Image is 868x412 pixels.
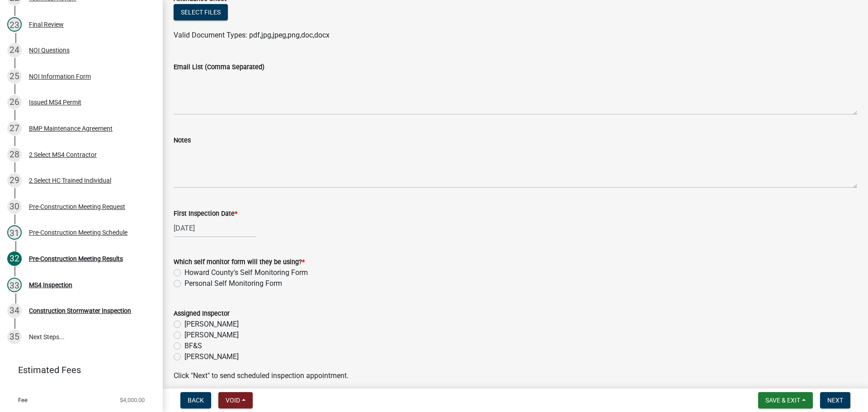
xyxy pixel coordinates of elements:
[29,152,97,158] div: 2 Select MS4 Contractor
[188,397,204,404] span: Back
[29,308,131,314] div: Construction Stormwater Inspection
[7,69,22,84] div: 25
[7,43,22,57] div: 24
[7,225,22,240] div: 31
[120,397,145,403] span: $4,000.00
[7,361,148,379] a: Estimated Fees
[29,256,123,262] div: Pre-Construction Meeting Results
[7,173,22,188] div: 29
[765,397,800,404] span: Save & Exit
[174,137,191,144] label: Notes
[29,21,64,28] div: Final Review
[180,392,211,408] button: Back
[7,121,22,136] div: 27
[174,311,230,317] label: Assigned Inspector
[174,31,330,39] span: Valid Document Types: pdf,jpg,jpeg,png,doc,docx
[7,95,22,109] div: 26
[174,4,228,20] button: Select files
[174,259,305,265] label: Which self monitor form will they be using?
[184,341,202,351] label: BF&S
[174,370,857,381] p: Click "Next" to send scheduled inspection appointment.
[29,229,127,236] div: Pre-Construction Meeting Schedule
[184,267,308,278] label: Howard County's Self Monitoring Form
[184,330,239,341] label: [PERSON_NAME]
[7,251,22,266] div: 32
[758,392,813,408] button: Save & Exit
[18,397,28,403] span: Fee
[174,211,237,217] label: First Inspection Date
[184,278,282,289] label: Personal Self Monitoring Form
[7,303,22,318] div: 34
[226,397,240,404] span: Void
[184,351,239,362] label: [PERSON_NAME]
[29,282,72,288] div: MS4 Inspection
[29,99,81,105] div: Issued MS4 Permit
[174,64,264,71] label: Email List (Comma Separated)
[184,319,239,330] label: [PERSON_NAME]
[7,278,22,292] div: 33
[7,147,22,162] div: 28
[7,17,22,32] div: 23
[7,199,22,214] div: 30
[29,177,111,184] div: 2 Select HC Trained Individual
[820,392,850,408] button: Next
[174,219,256,237] input: mm/dd/yyyy
[29,73,91,80] div: NOI Information Form
[827,397,843,404] span: Next
[29,125,113,132] div: BMP Maintenance Agreement
[7,330,22,344] div: 35
[29,47,70,53] div: NOI Questions
[29,204,125,210] div: Pre-Construction Meeting Request
[218,392,253,408] button: Void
